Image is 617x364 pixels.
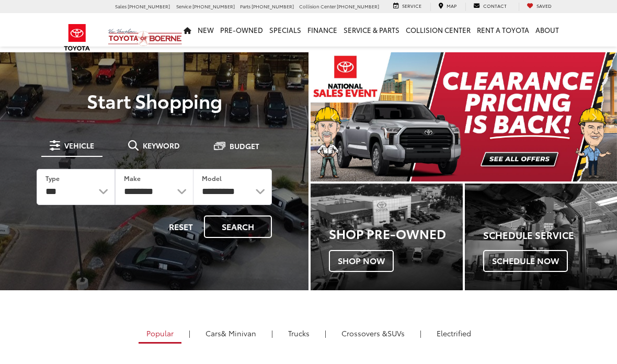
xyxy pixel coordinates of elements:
a: Service [385,3,429,11]
h4: Schedule Service [483,230,617,241]
p: Start Shopping [22,90,287,111]
span: Shop Now [329,250,394,272]
a: Specials [266,13,304,47]
span: Saved [536,2,552,9]
a: Finance [304,13,340,47]
span: Keyword [143,142,180,149]
div: Toyota [311,184,463,290]
span: Schedule Now [483,250,568,272]
img: Toyota [58,20,97,54]
label: Type [45,174,60,183]
a: Contact [465,3,515,11]
a: My Saved Vehicles [519,3,559,11]
a: New [195,13,217,47]
span: Budget [230,142,259,150]
span: Contact [483,2,507,9]
a: Home [180,13,195,47]
button: Reset [160,215,202,238]
a: Collision Center [403,13,474,47]
div: Toyota [465,184,617,290]
span: Vehicle [64,142,94,149]
a: Electrified [429,324,479,342]
a: Rent a Toyota [474,13,532,47]
a: Schedule Service Schedule Now [465,184,617,290]
a: Trucks [280,324,317,342]
a: About [532,13,562,47]
li: | [417,328,424,338]
span: Collision Center [299,3,336,9]
span: Map [447,2,456,9]
a: Shop Pre-Owned Shop Now [311,184,463,290]
span: Service [176,3,191,9]
a: Map [430,3,464,11]
li: | [322,328,329,338]
span: Service [402,2,421,9]
h3: Shop Pre-Owned [329,226,463,240]
div: carousel slide number 1 of 2 [311,52,617,181]
img: Clearance Pricing Is Back [311,52,617,181]
span: Parts [240,3,250,9]
span: Sales [115,3,127,9]
a: Pre-Owned [217,13,266,47]
span: [PHONE_NUMBER] [252,3,294,9]
li: | [269,328,276,338]
label: Make [124,174,141,183]
button: Click to view previous picture. [311,73,357,161]
a: Service & Parts: Opens in a new tab [340,13,403,47]
li: | [186,328,193,338]
button: Click to view next picture. [571,73,617,161]
button: Search [204,215,272,238]
a: Cars [198,324,264,342]
span: [PHONE_NUMBER] [337,3,379,9]
label: Model [202,174,222,183]
section: Carousel section with vehicle pictures - may contain disclaimers. [311,52,617,181]
img: Vic Vaughan Toyota of Boerne [108,28,182,47]
span: & Minivan [221,328,256,338]
span: [PHONE_NUMBER] [128,3,170,9]
a: Popular [139,324,181,344]
span: [PHONE_NUMBER] [192,3,235,9]
a: SUVs [334,324,413,342]
span: Crossovers & [341,328,387,338]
